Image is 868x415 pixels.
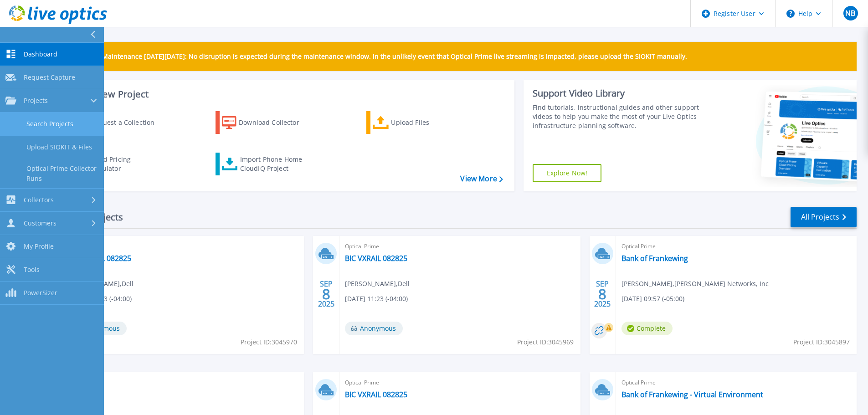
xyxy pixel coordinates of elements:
[69,378,298,388] span: Optical Prime
[391,113,464,132] div: Upload Files
[621,390,763,399] a: Bank of Frankewing - Virtual Environment
[69,241,298,251] span: Optical Prime
[533,87,703,99] div: Support Video Library
[621,294,684,304] span: [DATE] 09:57 (-05:00)
[793,337,850,347] span: Project ID: 3045897
[345,279,410,289] span: [PERSON_NAME] , Dell
[24,266,40,274] span: Tools
[68,53,687,60] p: Scheduled Maintenance [DATE][DATE]: No disruption is expected during the maintenance window. In t...
[345,322,403,335] span: Anonymous
[24,242,54,251] span: My Profile
[65,89,503,99] h3: Start a New Project
[345,254,407,263] a: BIC VXRAIL 082825
[621,279,769,289] span: [PERSON_NAME] , [PERSON_NAME] Networks, Inc
[24,219,56,227] span: Customers
[241,337,297,347] span: Project ID: 3045970
[24,50,57,58] span: Dashboard
[517,337,574,347] span: Project ID: 3045969
[345,378,575,388] span: Optical Prime
[24,97,48,105] span: Projects
[91,113,164,132] div: Request a Collection
[598,290,606,298] span: 8
[594,277,611,311] div: SEP 2025
[791,207,857,227] a: All Projects
[65,153,166,175] a: Cloud Pricing Calculator
[533,103,703,130] div: Find tutorials, instructional guides and other support videos to help you make the most of your L...
[240,155,311,173] div: Import Phone Home CloudIQ Project
[345,390,407,399] a: BIC VXRAIL 082825
[318,277,335,311] div: SEP 2025
[345,241,575,251] span: Optical Prime
[322,290,330,298] span: 8
[460,174,503,183] a: View More
[845,10,855,17] span: NB
[621,254,688,263] a: Bank of Frankewing
[24,196,54,204] span: Collectors
[24,73,75,82] span: Request Capture
[216,111,317,134] a: Download Collector
[89,155,162,173] div: Cloud Pricing Calculator
[621,378,851,388] span: Optical Prime
[621,322,673,335] span: Complete
[65,111,166,134] a: Request a Collection
[345,294,408,304] span: [DATE] 11:23 (-04:00)
[239,113,312,132] div: Download Collector
[533,164,602,182] a: Explore Now!
[24,289,57,297] span: PowerSizer
[621,241,851,251] span: Optical Prime
[366,111,468,134] a: Upload Files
